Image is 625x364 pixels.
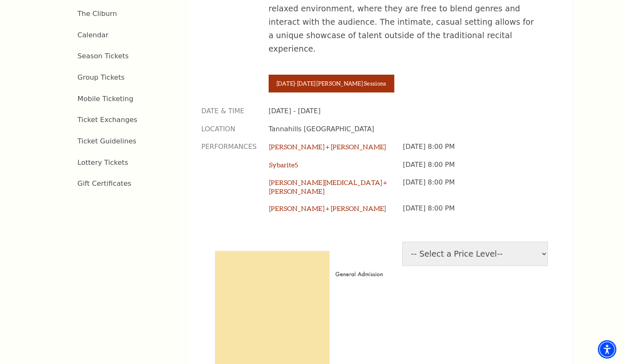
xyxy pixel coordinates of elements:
a: [PERSON_NAME] + [PERSON_NAME] [269,143,385,151]
div: [DATE] 8:00 PM [403,160,548,178]
div: [DATE] 8:00 PM [403,178,548,204]
div: [DATE] 8:00 PM [403,204,548,221]
p: Tannahills [GEOGRAPHIC_DATA] [269,125,548,134]
a: Ticket Exchanges [78,116,138,124]
p: [DATE] - [DATE] [269,107,548,116]
p: Performances [201,142,257,221]
a: Sybarite5 [269,161,298,169]
button: [DATE]-[DATE] [PERSON_NAME] Sessions [269,75,395,92]
a: Season Tickets [78,52,129,60]
a: [PERSON_NAME] + [PERSON_NAME] [269,204,385,212]
p: Location [201,125,256,134]
div: Accessibility Menu [598,340,616,359]
select: Single select [402,242,548,266]
a: The Cliburn [78,10,117,18]
p: Date & Time [201,107,256,116]
div: [DATE] 8:00 PM [403,142,548,160]
a: Group Tickets [78,73,125,81]
a: Gift Certificates [78,179,131,187]
a: Mobile Ticketing [78,95,133,103]
a: [PERSON_NAME][MEDICAL_DATA] + [PERSON_NAME] [269,178,387,195]
a: Lottery Tickets [78,159,128,166]
a: Ticket Guidelines [78,137,136,145]
a: Calendar [78,31,109,39]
